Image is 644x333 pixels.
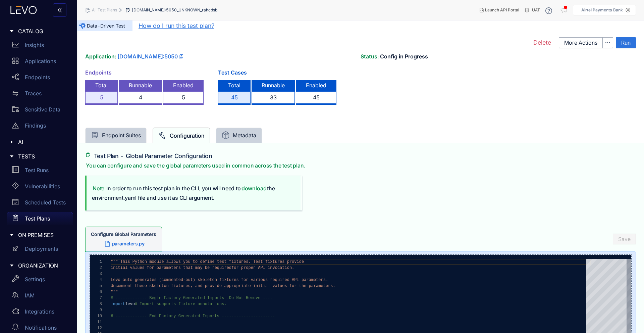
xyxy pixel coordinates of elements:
button: double-left [53,3,66,17]
p: Test Runs [25,167,49,173]
p: Insights [25,42,44,48]
span: ellipsis [603,40,613,46]
p: Endpoints [25,74,50,80]
span: """ [111,290,118,294]
button: Run [616,37,636,48]
div: [DOMAIN_NAME]:5050_UNKNOWN_rahcdsb [125,7,217,13]
span: AI [18,139,68,145]
span: team [12,292,19,298]
label: Application: [85,53,361,59]
a: Applications [7,54,73,70]
div: 45 [218,91,251,105]
a: Settings [7,273,73,289]
a: How do I run this test plan? [139,21,214,30]
div: Runnable [119,80,162,91]
span: More Actions [564,40,597,46]
label: Test Cases [218,69,247,76]
div: parameters.py [91,240,156,248]
span: Delete [533,39,551,46]
span: levo [125,302,135,306]
div: ORGANIZATION [4,258,73,273]
button: Delete [528,37,556,48]
span: res for various required API parameters. [231,278,328,282]
a: Findings [7,119,73,135]
div: TESTS [4,149,73,163]
span: caret-right [9,233,14,237]
div: Total [85,80,118,91]
div: Enabled [163,80,204,91]
span: ORGANIZATION [18,263,68,269]
div: Total [218,80,251,91]
span: warning [12,122,19,129]
button: Launch API Portal [474,5,525,15]
button: More Actions [559,37,603,48]
div: 5 [85,91,118,105]
span: ON PREMISES [18,232,68,238]
p: Findings [25,123,46,129]
div: Metadata [222,131,256,139]
a: Vulnerabilities [7,180,73,196]
p: Test Plans [25,216,50,222]
span: for proper API invocation. [231,266,294,270]
span: ropriate initial values for the parameters. [231,284,335,288]
span: # Import supports fixture annotations. [135,302,227,306]
span: caret-right [9,140,14,144]
span: Launch API Portal [485,8,519,12]
span: import [111,302,125,306]
div: 5 [90,283,102,289]
div: 7 [90,295,102,301]
span: TESTS [18,153,68,159]
span: Uncomment these skeleton fixtures, and provide app [111,284,231,288]
div: Endpoint Suites [91,131,141,139]
span: Run [621,40,631,46]
p: Integrations [25,308,54,315]
div: CATALOG [4,24,73,38]
div: Configuration [158,132,204,140]
span: # ------------- Begin Factory Generated Imports - [111,296,229,300]
span: UAT [532,8,540,12]
span: CATALOG [18,28,68,34]
a: [DOMAIN_NAME]:5050 [117,53,183,60]
p: Settings [25,276,45,282]
a: Endpoints [7,70,73,87]
span: download [241,185,267,192]
div: 11 [90,319,102,325]
p: Applications [25,58,56,64]
span: caret-right [9,263,14,268]
div: 4 [119,91,162,105]
a: Scheduled Tests [7,196,73,212]
div: 2 [90,265,102,271]
label: Status: [361,53,636,59]
span: initial values for parameters that may be required [111,266,231,270]
div: Runnable [252,80,295,91]
p: Sensitive Data [25,106,60,112]
p: Data-Driven Test [77,20,132,31]
p: Deployments [25,246,58,252]
p: You can configure and save the global parameters used in common across the test plan. [85,161,636,170]
p: Airtel Payments Bank [581,8,623,12]
div: AI [4,135,73,149]
div: 9 [90,307,102,313]
p: Traces [25,90,42,96]
div: 8 [90,301,102,307]
div: 3 [90,271,102,277]
a: Test Plans [7,212,73,228]
button: Save [613,234,636,244]
button: ellipsis [602,37,613,48]
span: Configure Global Parameters [91,230,156,238]
span: ixtures. Test fixtures provide [231,259,304,264]
span: """ This Python module allows you to define test f [111,259,231,264]
p: Scheduled Tests [25,199,66,205]
span: Config in Progress [379,53,428,60]
p: Notifications [25,325,57,331]
span: caret-right [9,154,14,159]
p: IAM [25,292,35,298]
span: ------------------ [231,314,275,319]
a: IAM [7,289,73,305]
h4: Test Plan - Global Parameter Configuration [94,151,212,161]
span: double-left [57,7,62,13]
a: Integrations [7,305,73,321]
div: ON PREMISES [4,228,73,242]
span: # ------------- End Factory Generated Imports ---- [111,314,231,319]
